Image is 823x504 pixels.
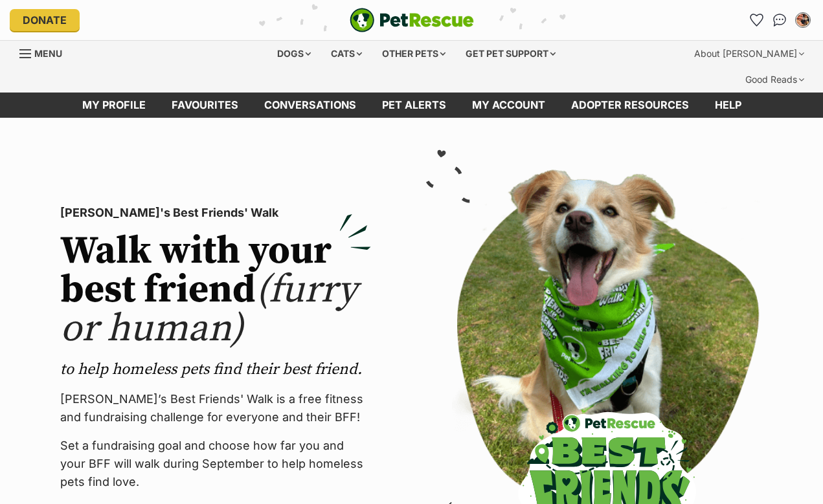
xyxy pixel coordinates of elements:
span: Menu [34,48,62,59]
div: Get pet support [457,41,565,67]
a: Conversations [769,10,790,30]
a: Donate [10,9,80,31]
p: [PERSON_NAME]'s Best Friends' Walk [60,204,371,222]
img: chat-41dd97257d64d25036548639549fe6c8038ab92f7586957e7f3b1b290dea8141.svg [773,14,787,27]
p: to help homeless pets find their best friend. [60,359,371,380]
p: Set a fundraising goal and choose how far you and your BFF will walk during September to help hom... [60,437,371,491]
a: Adopter resources [558,93,702,118]
p: [PERSON_NAME]’s Best Friends' Walk is a free fitness and fundraising challenge for everyone and t... [60,390,371,426]
a: My profile [69,93,159,118]
div: Cats [322,41,371,67]
div: Good Reads [736,67,813,93]
ul: Account quick links [746,10,813,30]
a: Favourites [159,93,251,118]
img: logo-e224e6f780fb5917bec1dbf3a21bbac754714ae5b6737aabdf751b685950b380.svg [350,8,474,32]
a: Favourites [746,10,767,30]
h2: Walk with your best friend [60,232,371,349]
div: Dogs [268,41,320,67]
a: Help [702,93,754,118]
a: PetRescue [350,8,474,32]
a: Pet alerts [369,93,459,118]
a: My account [459,93,558,118]
div: About [PERSON_NAME] [685,41,813,67]
a: Menu [19,41,71,64]
button: My account [793,10,813,30]
img: May Sivakumaran profile pic [796,14,809,27]
a: conversations [251,93,369,118]
div: Other pets [373,41,455,67]
span: (furry or human) [60,266,357,353]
